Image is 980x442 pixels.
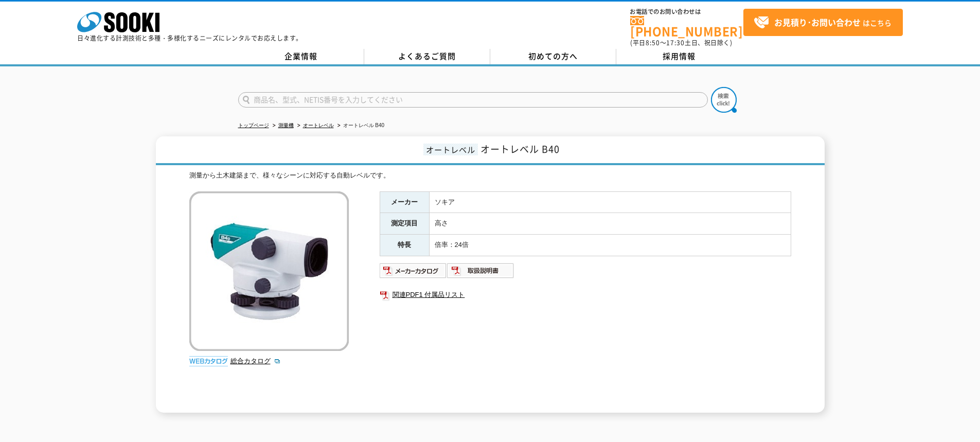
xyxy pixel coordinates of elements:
span: 17:30 [666,38,685,47]
td: 倍率：24倍 [429,235,791,256]
a: 測量機 [278,122,294,128]
a: 総合カタログ [230,357,281,365]
a: 採用情報 [616,49,742,64]
strong: お見積り･お問い合わせ [774,16,861,28]
a: 関連PDF1 付属品リスト [380,288,791,302]
span: (平日 ～ 土日、祝日除く) [630,38,732,47]
span: お電話でのお問い合わせは [630,9,743,15]
span: オートレベル [423,144,478,155]
a: 企業情報 [238,49,364,64]
a: よくあるご質問 [364,49,490,64]
a: [PHONE_NUMBER] [630,16,743,37]
input: 商品名、型式、NETIS番号を入力してください [238,92,708,108]
th: 特長 [380,235,429,256]
img: webカタログ [189,356,228,366]
span: 初めての方へ [528,50,578,62]
th: 測定項目 [380,213,429,235]
a: メーカーカタログ [380,269,447,277]
img: btn_search.png [711,87,737,113]
span: はこちら [754,15,892,30]
img: 取扱説明書 [447,262,514,279]
a: お見積り･お問い合わせはこちら [743,9,903,36]
span: オートレベル B40 [480,142,560,156]
td: 高さ [429,213,791,235]
a: トップページ [238,122,269,128]
img: メーカーカタログ [380,262,447,279]
div: 測量から土木建築まで、様々なシーンに対応する自動レベルです。 [189,170,791,181]
th: メーカー [380,191,429,213]
li: オートレベル B40 [335,120,385,131]
span: 8:50 [646,38,660,47]
p: 日々進化する計測技術と多種・多様化するニーズにレンタルでお応えします。 [77,35,302,41]
a: 初めての方へ [490,49,616,64]
a: オートレベル [303,122,334,128]
td: ソキア [429,191,791,213]
img: オートレベル B40 [189,191,349,351]
a: 取扱説明書 [447,269,514,277]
